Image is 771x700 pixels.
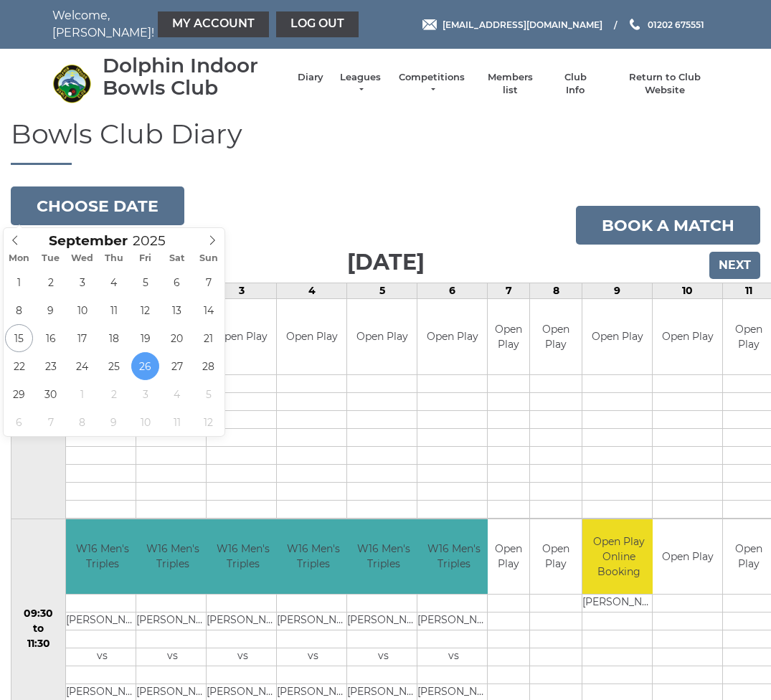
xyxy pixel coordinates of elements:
td: 7 [488,283,530,299]
td: Open Play [488,519,529,595]
a: My Account [158,11,269,37]
span: September 28, 2025 [194,352,222,380]
h1: Bowls Club Diary [11,119,760,166]
span: September 30, 2025 [37,380,65,408]
td: Open Play [653,299,722,374]
span: Thu [98,254,130,263]
button: Choose date [11,186,184,225]
a: Email [EMAIL_ADDRESS][DOMAIN_NAME] [422,18,602,32]
span: September 1, 2025 [5,268,33,296]
td: 4 [277,283,347,299]
span: Scroll to increment [49,235,128,248]
span: Fri [130,254,161,263]
span: October 10, 2025 [131,408,159,436]
span: September 11, 2025 [100,296,128,324]
td: vs [66,648,138,666]
td: 3 [207,283,277,299]
a: Phone us 01202 675551 [628,18,704,32]
img: Phone us [630,19,640,30]
td: Open Play [530,519,582,595]
span: October 6, 2025 [5,408,33,436]
input: Scroll to increment [128,232,184,249]
span: October 11, 2025 [163,408,191,436]
span: September 15, 2025 [5,324,33,352]
td: W16 Men's Triples [136,519,209,595]
span: Sat [161,254,193,263]
span: September 4, 2025 [100,268,128,296]
td: Open Play [277,299,346,374]
span: October 3, 2025 [131,380,159,408]
td: 9 [582,283,653,299]
span: October 5, 2025 [194,380,222,408]
span: October 2, 2025 [100,380,128,408]
td: Open Play Online Booking [582,519,655,595]
td: [PERSON_NAME] [66,612,138,630]
td: W16 Men's Triples [347,519,420,595]
span: September 10, 2025 [68,296,96,324]
span: September 6, 2025 [163,268,191,296]
span: September 9, 2025 [37,296,65,324]
span: October 1, 2025 [68,380,96,408]
a: Competitions [397,71,466,97]
a: Club Info [554,71,596,97]
span: September 22, 2025 [5,352,33,380]
span: September 20, 2025 [163,324,191,352]
a: Return to Club Website [610,71,719,97]
td: [PERSON_NAME] [277,612,349,630]
td: 5 [347,283,417,299]
a: Log out [276,11,359,37]
div: Dolphin Indoor Bowls Club [103,55,283,99]
span: [EMAIL_ADDRESS][DOMAIN_NAME] [443,19,602,29]
td: Open Play [347,299,417,374]
span: September 8, 2025 [5,296,33,324]
span: Tue [35,254,67,263]
span: September 14, 2025 [194,296,222,324]
span: September 5, 2025 [131,268,159,296]
td: Open Play [582,299,652,374]
span: October 12, 2025 [194,408,222,436]
span: September 17, 2025 [68,324,96,352]
span: October 4, 2025 [163,380,191,408]
td: W16 Men's Triples [417,519,490,595]
span: September 19, 2025 [131,324,159,352]
input: Next [709,252,760,279]
span: Sun [193,254,224,263]
span: October 8, 2025 [68,408,96,436]
span: September 21, 2025 [194,324,222,352]
a: Book a match [576,206,760,245]
span: October 9, 2025 [100,408,128,436]
td: W16 Men's Triples [277,519,349,595]
td: Open Play [653,519,722,595]
td: vs [417,648,490,666]
td: [PERSON_NAME] [136,612,209,630]
span: 01202 675551 [648,19,704,29]
img: Dolphin Indoor Bowls Club [52,64,92,103]
td: 8 [530,283,582,299]
td: Open Play [417,299,487,374]
a: Diary [298,71,323,84]
td: Open Play [488,299,529,374]
td: 10 [653,283,723,299]
span: September 23, 2025 [37,352,65,380]
span: September 29, 2025 [5,380,33,408]
td: vs [277,648,349,666]
img: Email [422,19,437,30]
span: September 18, 2025 [100,324,128,352]
nav: Welcome, [PERSON_NAME]! [52,7,318,42]
a: Leagues [338,71,383,97]
span: September 2, 2025 [37,268,65,296]
span: September 13, 2025 [163,296,191,324]
span: Wed [67,254,98,263]
td: 6 [417,283,488,299]
span: Mon [4,254,35,263]
span: October 7, 2025 [37,408,65,436]
td: W16 Men's Triples [66,519,138,595]
a: Members list [481,71,540,97]
td: vs [207,648,279,666]
span: September 16, 2025 [37,324,65,352]
td: W16 Men's Triples [207,519,279,595]
span: September 27, 2025 [163,352,191,380]
td: Open Play [207,299,276,374]
span: September 24, 2025 [68,352,96,380]
span: September 7, 2025 [194,268,222,296]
